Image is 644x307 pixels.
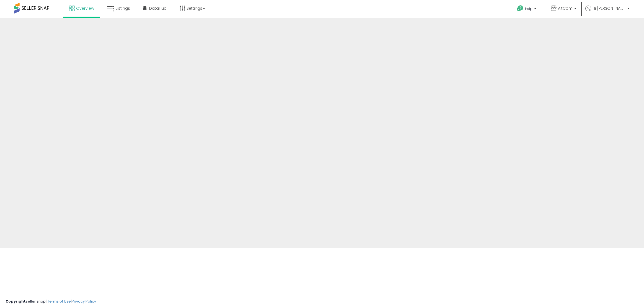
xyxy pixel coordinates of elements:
[593,6,626,11] span: Hi [PERSON_NAME]
[76,6,94,11] span: Overview
[517,5,524,12] i: Get Help
[585,6,630,18] a: Hi [PERSON_NAME]
[149,6,167,11] span: DataHub
[513,1,542,18] a: Help
[558,6,573,11] span: AltCom
[525,6,532,11] span: Help
[116,6,130,11] span: Listings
